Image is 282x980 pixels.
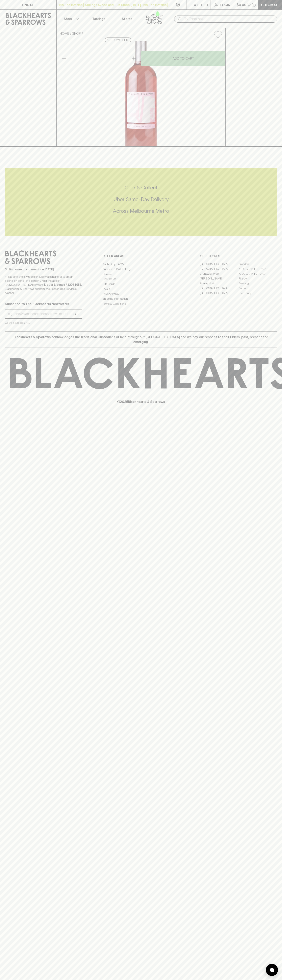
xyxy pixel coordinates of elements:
p: Blackhearts & Sparrows acknowledges the traditional Custodians of land throughout [GEOGRAPHIC_DAT... [8,335,274,344]
p: We will never spam you [5,321,82,325]
button: ADD TO CART [141,51,225,66]
a: [GEOGRAPHIC_DATA] [200,291,238,296]
a: Gift Cards [102,281,180,286]
input: e.g. jane@blackheartsandsparrows.com.au [8,311,62,317]
div: Call to action block [5,168,277,236]
p: $0.00 [237,2,246,7]
a: Tastings [85,10,113,28]
p: Wishlist [194,2,209,7]
p: Tastings [92,16,105,21]
a: Shipping Information [102,296,180,301]
a: SHOP [72,32,81,35]
strong: Liquor License #32064953 [44,283,81,286]
a: [GEOGRAPHIC_DATA] [200,267,238,271]
button: Add to wishlist [105,38,131,42]
a: FAQ's [102,287,180,291]
a: Business & Bulk Gifting [102,267,180,272]
button: SUBSCRIBE [62,310,82,318]
p: Subscribe to The Blackhearts Newsletter [5,301,82,306]
a: Fitzroy North [200,281,238,286]
a: Stores [113,10,141,28]
p: Shop [64,16,72,21]
a: Privacy Policy [102,291,180,296]
p: Checkout [261,2,279,7]
a: Brunswick West [200,271,238,276]
p: Stores [122,16,132,21]
a: Careers [102,272,180,276]
p: OTHER AREAS [102,254,180,259]
h5: Click & Collect [5,184,277,191]
p: SUBSCRIBE [63,312,80,316]
p: 0 [253,4,255,6]
input: Try "Pinot noir" [184,16,274,22]
a: [GEOGRAPHIC_DATA] [200,286,238,291]
p: OUR STORES [200,254,277,259]
a: [PERSON_NAME] [200,276,238,281]
h5: Across Melbourne Metro [5,208,277,214]
a: Bottle Drop FAQ's [102,262,180,267]
a: [GEOGRAPHIC_DATA] [200,262,238,267]
a: Prahran [238,286,277,291]
h5: Uber Same-Day Delivery [5,196,277,203]
a: Contact Us [102,277,180,281]
a: Fitzroy [238,276,277,281]
p: Login [220,2,230,7]
a: [GEOGRAPHIC_DATA] [238,271,277,276]
button: Shop [57,10,85,28]
a: Thornbury [238,291,277,296]
a: [GEOGRAPHIC_DATA] [238,267,277,271]
p: FIND US [22,2,34,7]
a: Terms & Conditions [102,301,180,306]
p: Sibling owned and run since [DATE] [5,267,82,271]
img: bubble-icon [270,968,274,972]
button: Add to wishlist [212,29,224,40]
img: 29365.png [57,41,225,146]
p: ADD TO CART [173,56,194,61]
a: Braddon [238,262,277,267]
p: It is against the law to sell or supply alcohol to, or to obtain alcohol on behalf of a person un... [5,275,82,295]
a: Geelong [238,281,277,286]
a: HOME [60,32,69,35]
